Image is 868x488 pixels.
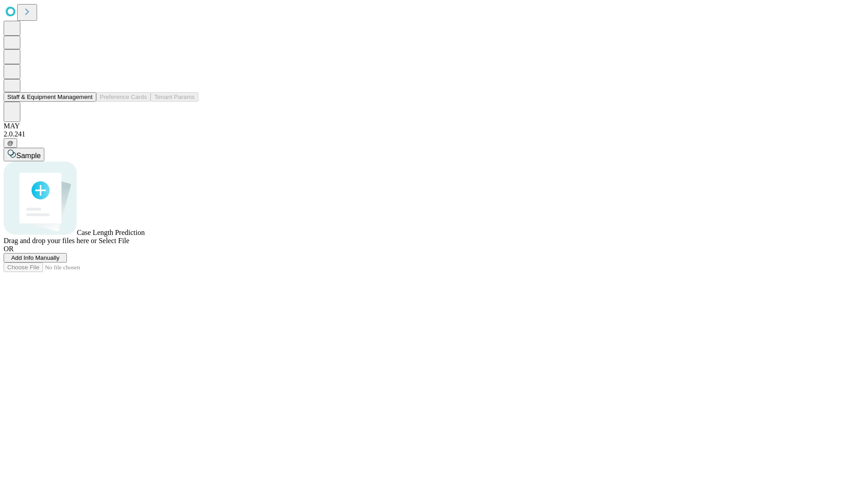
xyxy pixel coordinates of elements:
div: MAY [4,122,864,130]
button: @ [4,138,17,148]
button: Tenant Params [151,92,198,102]
span: Case Length Prediction [77,229,145,236]
button: Sample [4,148,44,161]
span: Select File [99,237,129,244]
span: Add Info Manually [11,254,60,261]
button: Preference Cards [96,92,151,102]
span: OR [4,245,14,253]
span: Sample [16,152,41,160]
span: Drag and drop your files here or [4,237,97,244]
button: Add Info Manually [4,253,67,263]
button: Staff & Equipment Management [4,92,96,102]
div: 2.0.241 [4,130,864,138]
span: @ [7,140,14,146]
